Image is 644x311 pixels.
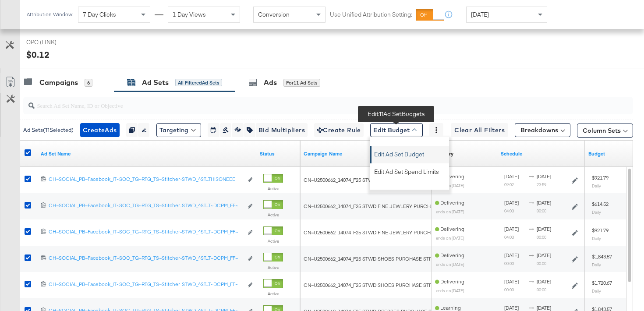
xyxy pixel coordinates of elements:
div: $0.12 [26,48,50,61]
a: Your campaign name. [304,150,428,157]
label: Active [263,291,283,297]
span: Conversion [258,11,290,18]
span: Edit Ad Set Budget [374,147,424,159]
span: Delivering [435,199,464,206]
sub: 00:00 [504,287,514,292]
span: CN~U2500662_14074_F25 STWD SHOES PURCHASE STITCHER_SF~BV_OB~SALES_PK~ECOMM_FS~Stitcher-CatalogTag... [304,282,638,288]
button: Column Sets [577,124,633,138]
a: CH~SOCIAL_PB~Facebook_IT~SOC_TG~RTG_TS~Stitcher-STWD_^ST...T~DCPM_FF~ [49,281,243,290]
span: [DATE] [537,252,551,258]
span: CPC (LINK) [26,38,92,46]
span: [DATE] [504,226,519,232]
span: [DATE] [537,199,551,206]
span: Create Ads [83,125,117,136]
div: CH~SOCIAL_PB~Facebook_IT~SOC_TG~RTG_TS~Stitcher-STWD_^ST...T~DCPM_FF~ [49,202,243,209]
sub: 00:00 [537,208,546,213]
sub: ends on [DATE] [436,183,464,188]
input: Search Ad Set Name, ID or Objective [35,93,579,110]
span: Delivering [435,252,464,258]
div: CH~SOCIAL_PB~Facebook_IT~SOC_TG~RTG_TS~Stitcher-STWD_^ST...T~DCPM_FF~ [49,254,243,262]
span: [DATE] [537,173,551,180]
span: 1 Day Views [173,11,206,18]
button: Edit Ad Set Spend Limits [372,163,449,177]
button: CreateAds [80,123,120,137]
div: for 11 Ad Sets [283,79,320,87]
span: [DATE] [504,278,519,285]
span: [DATE] [504,199,519,206]
button: Breakdowns [515,123,570,137]
label: Active [263,212,283,218]
sub: 00:00 [537,287,546,292]
a: CH~SOCIAL_PB~Facebook_IT~SOC_TG~RTG_TS~Stitcher-STWD_^ST...T~DCPM_FF~ [49,254,243,264]
sub: Daily [592,236,601,241]
div: Ad Sets ( 11 Selected) [23,126,74,134]
div: Campaigns [39,78,78,88]
button: Targeting [156,123,201,137]
button: Edit Budget [370,123,423,137]
span: Bid Multipliers [258,125,305,136]
a: Shows when your Ad Set is scheduled to deliver. [501,150,581,157]
sub: ends on [DATE] [436,288,464,293]
sub: Daily [592,262,601,267]
span: [DATE] [537,226,551,232]
span: 7 Day Clicks [83,11,116,18]
sub: 04:03 [504,208,514,213]
div: Attribution Window: [26,11,74,18]
span: CN~U2500662_14074_F25 STWD ASC FOB STITCHER_SF~BV_OB~SALES_PK~ECOMM_FS~Stitcher-CatalogTags_PR_CP... [304,177,615,183]
a: CH~SOCIAL_PB~Facebook_IT~SOC_TG~RTG_TS~Stitcher-STWD_^ST...T~DCPM_FF~ [49,202,243,211]
button: Edit Ad Set Budget [372,146,449,160]
sub: Daily [592,288,601,293]
span: [DATE] [537,304,551,311]
sub: 04:03 [504,234,514,240]
sub: ends on [DATE] [436,262,464,267]
span: [DATE] [504,173,519,180]
sub: ends on [DATE] [436,235,464,240]
a: CH~SOCIAL_PB~Facebook_IT~SOC_TG~RTG_TS~Stitcher-STWD_^ST...T~DCPM_FF~ [49,228,243,237]
sub: Daily [592,209,601,215]
a: Shows the current state of your Ad Set. [260,150,297,157]
div: $614.52 [592,201,609,208]
label: Active [263,265,283,270]
div: CH~SOCIAL_PB~Facebook_IT~SOC_TG~RTG_TS~Stitcher-STWD_^ST...T~DCPM_FF~ [49,281,243,288]
a: CH~SOCIAL_PB~Facebook_IT~SOC_TG~RTG_TS~Stitcher-STWD_^ST...THISONEEE [49,176,243,185]
div: Ads [264,78,277,88]
span: Delivering [435,173,464,180]
div: CH~SOCIAL_PB~Facebook_IT~SOC_TG~RTG_TS~Stitcher-STWD_^ST...T~DCPM_FF~ [49,228,243,235]
span: Delivering [435,226,464,232]
span: [DATE] [504,304,519,311]
button: Clear All Filters [451,123,508,137]
label: Use Unified Attribution Setting: [330,11,412,19]
div: Ad Sets [142,78,169,88]
span: Clear All Filters [454,125,505,136]
sub: 00:00 [537,234,546,240]
span: [DATE] [537,278,551,285]
sub: 00:00 [504,261,514,266]
span: CN~U2500662_14074_F25 STWD SHOES PURCHASE STITCHER_SF~BV_OB~SALES_PK~ECOMM_FS~Stitcher-CatalogTag... [304,255,638,262]
span: Learning [435,304,461,311]
button: Bid Multipliers [255,123,308,137]
div: 6 [85,79,92,87]
span: Create Rule [317,125,361,136]
span: [DATE] [504,252,519,258]
label: Active [263,186,283,191]
div: $1,843.57 [592,253,612,260]
sub: 09:02 [504,182,514,187]
span: Delivering [435,278,464,285]
sub: 00:00 [537,261,546,266]
span: Edit Ad Set Spend Limits [374,165,439,176]
sub: ends on [DATE] [436,209,464,214]
div: $921.79 [592,227,609,234]
label: Active [263,238,283,244]
div: $1,720.67 [592,279,612,286]
sub: 23:59 [537,182,546,187]
div: $921.79 [592,174,609,181]
div: CH~SOCIAL_PB~Facebook_IT~SOC_TG~RTG_TS~Stitcher-STWD_^ST...THISONEEE [49,176,243,183]
sub: Daily [592,183,601,188]
a: Your Ad Set name. [41,150,253,157]
button: Create Rule [314,123,364,137]
span: [DATE] [471,11,489,18]
div: All Filtered Ad Sets [175,79,222,87]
